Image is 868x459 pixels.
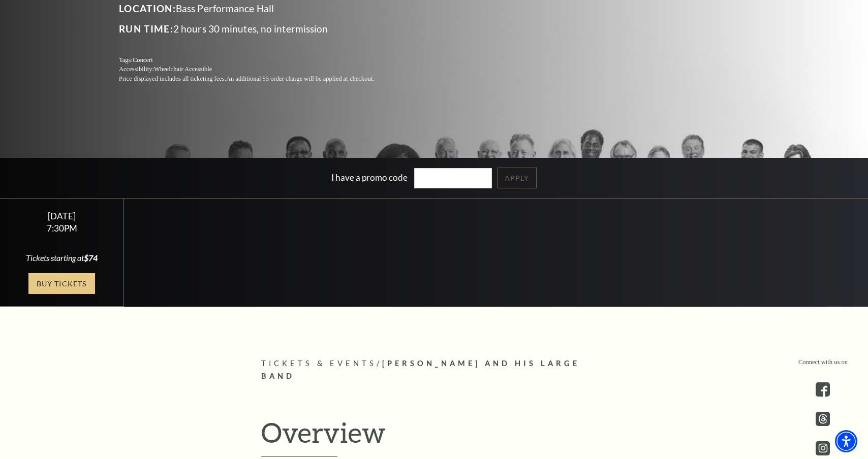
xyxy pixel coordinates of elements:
span: [PERSON_NAME] and his Large Band [261,359,580,380]
span: $74 [84,253,98,263]
p: Accessibility: [119,64,398,74]
a: instagram - open in a new tab [816,441,830,455]
p: Connect with us on [798,357,848,367]
p: / [261,357,607,383]
p: Price displayed includes all ticketing fees. [119,74,398,84]
a: facebook - open in a new tab [816,382,830,397]
h2: Overview [261,416,607,457]
p: 2 hours 30 minutes, no intermission [119,21,398,37]
p: Tags: [119,55,398,65]
span: Wheelchair Accessible [154,65,212,73]
a: threads.com - open in a new tab [816,412,830,426]
span: Location: [119,3,176,14]
div: [DATE] [12,211,112,221]
span: Concert [133,56,153,63]
p: Bass Performance Hall [119,1,398,17]
a: Buy Tickets [28,273,95,294]
div: Tickets starting at [12,252,112,264]
label: I have a promo code [331,172,408,182]
span: An additional $5 order charge will be applied at checkout. [226,75,374,82]
div: 7:30PM [12,224,112,233]
span: Tickets & Events [261,359,377,368]
span: Run Time: [119,23,173,35]
div: Accessibility Menu [835,430,857,452]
